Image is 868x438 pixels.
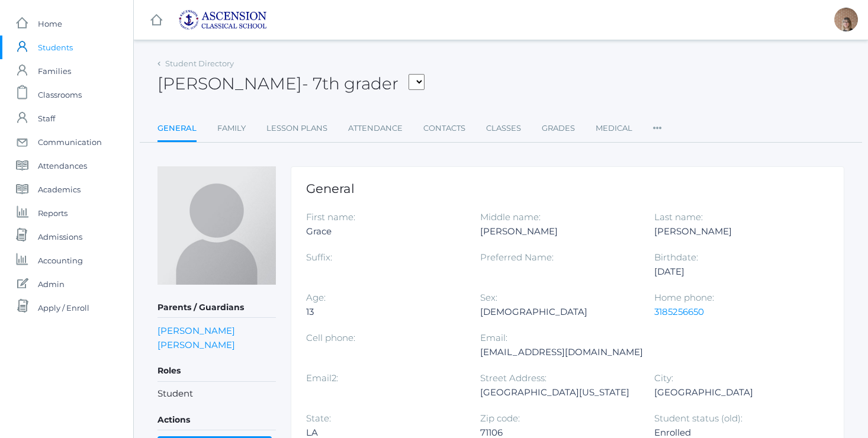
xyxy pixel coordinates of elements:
[302,73,398,94] span: - 7th grader
[654,211,703,223] label: Last name:
[157,339,235,350] a: [PERSON_NAME]
[480,372,546,384] label: Street Address:
[480,385,636,400] div: [GEOGRAPHIC_DATA][US_STATE]
[480,292,497,303] label: Sex:
[38,272,65,296] span: Admin
[306,305,462,319] div: 13
[480,413,520,424] label: Zip code:
[348,117,403,140] a: Attendance
[654,224,811,239] div: [PERSON_NAME]
[480,224,636,239] div: [PERSON_NAME]
[654,265,811,279] div: [DATE]
[38,249,83,272] span: Accounting
[654,306,704,317] a: 3185256650
[654,292,714,303] label: Home phone:
[157,75,425,93] h2: [PERSON_NAME]
[266,117,327,140] a: Lesson Plans
[306,372,338,384] label: Email2:
[306,332,355,343] label: Cell phone:
[165,59,234,68] a: Student Directory
[306,224,462,239] div: Grace
[38,178,81,201] span: Academics
[217,117,246,140] a: Family
[157,361,276,381] h5: Roles
[38,107,55,130] span: Staff
[480,211,541,223] label: Middle name:
[38,225,82,249] span: Admissions
[542,117,575,140] a: Grades
[306,182,829,195] h1: General
[38,59,71,83] span: Families
[480,252,554,263] label: Preferred Name:
[654,413,742,424] label: Student status (old):
[306,292,326,303] label: Age:
[306,413,331,424] label: State:
[306,211,355,223] label: First name:
[480,305,636,319] div: [DEMOGRAPHIC_DATA]
[38,83,82,107] span: Classrooms
[157,298,276,318] h5: Parents / Guardians
[157,387,276,401] li: Student
[157,325,235,336] a: [PERSON_NAME]
[480,332,507,343] label: Email:
[157,117,197,142] a: General
[38,201,67,225] span: Reports
[834,8,858,31] div: Becky Logan
[157,410,276,430] h5: Actions
[596,117,632,140] a: Medical
[38,12,62,36] span: Home
[654,385,811,400] div: [GEOGRAPHIC_DATA]
[38,296,89,320] span: Apply / Enroll
[654,252,698,263] label: Birthdate:
[157,166,276,285] img: Grace Anderson
[306,252,332,263] label: Suffix:
[654,372,673,384] label: City:
[486,117,521,140] a: Classes
[38,130,102,154] span: Communication
[38,36,73,59] span: Students
[423,117,465,140] a: Contacts
[480,345,643,359] div: [EMAIL_ADDRESS][DOMAIN_NAME]
[178,9,267,30] img: ascension-logo-blue-113fc29133de2fb5813e50b71547a291c5fdb7962bf76d49838a2a14a36269ea.jpg
[38,154,87,178] span: Attendances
